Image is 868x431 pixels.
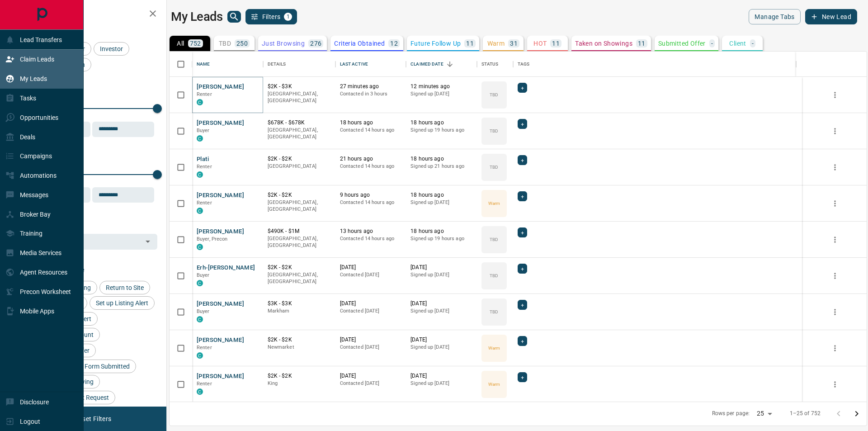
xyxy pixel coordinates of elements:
span: Buyer [197,308,210,314]
button: more [828,269,842,283]
button: [PERSON_NAME] [197,300,244,308]
span: + [521,264,524,273]
div: condos.ca [197,208,203,214]
span: + [521,156,524,165]
p: [DATE] [340,264,402,271]
p: Signed up 19 hours ago [410,235,472,242]
p: Contacted [DATE] [340,380,402,387]
div: condos.ca [197,135,203,142]
span: Return to Site [103,284,147,291]
button: [PERSON_NAME] [197,336,244,345]
p: King [268,380,331,387]
div: Tags [518,52,530,77]
span: + [521,192,524,201]
p: Signed up 19 hours ago [410,127,472,134]
div: condos.ca [197,171,203,178]
p: Contacted [DATE] [340,271,402,279]
span: Renter [197,200,212,206]
p: [DATE] [410,336,472,344]
button: more [828,124,842,138]
div: condos.ca [197,316,203,322]
p: - [752,40,754,47]
button: Open [142,235,154,248]
button: New Lead [805,9,857,24]
p: Warm [488,381,500,388]
p: Contacted [DATE] [340,308,402,315]
p: 12 [390,40,398,47]
div: Tags [513,52,796,77]
span: Renter [197,381,212,387]
button: Sort [443,58,456,71]
p: TBD [490,164,498,171]
p: 27 minutes ago [340,83,402,90]
div: + [518,119,527,129]
div: Status [481,52,499,77]
p: 18 hours ago [410,191,472,199]
span: + [521,83,524,92]
span: + [521,228,524,237]
p: Signed up [DATE] [410,199,472,206]
p: Future Follow Up [410,40,461,47]
button: Erh-[PERSON_NAME] [197,264,255,272]
button: more [828,161,842,174]
div: condos.ca [197,99,203,105]
button: [PERSON_NAME] [197,372,244,381]
p: All [177,40,184,47]
p: 13 hours ago [340,227,402,235]
button: Plati [197,155,209,164]
p: [DATE] [410,300,472,308]
button: [PERSON_NAME] [197,191,244,200]
div: + [518,372,527,382]
p: 11 [552,40,560,47]
p: Contacted 14 hours ago [340,199,402,206]
span: Buyer [197,128,210,133]
div: Claimed Date [410,52,443,77]
p: Signed up [DATE] [410,271,472,279]
p: 752 [190,40,201,47]
p: 11 [638,40,646,47]
div: condos.ca [197,352,203,359]
div: Last Active [335,52,406,77]
div: + [518,191,527,201]
p: TBD [490,236,498,243]
p: 18 hours ago [410,155,472,163]
p: $490K - $1M [268,227,331,235]
span: 1 [285,14,291,20]
p: Signed up [DATE] [410,90,472,98]
div: condos.ca [197,244,203,250]
p: TBD [490,91,498,98]
p: $2K - $2K [268,264,331,271]
div: Details [268,52,286,77]
p: Warm [488,200,500,207]
p: [GEOGRAPHIC_DATA], [GEOGRAPHIC_DATA] [268,235,331,249]
p: [DATE] [340,336,402,344]
p: Warm [487,40,505,47]
p: Signed up [DATE] [410,308,472,315]
div: Last Active [340,52,368,77]
h2: Filters [29,9,157,20]
p: Taken on Showings [575,40,632,47]
p: Contacted in 3 hours [340,90,402,98]
span: + [521,119,524,128]
div: Set up Listing Alert [90,296,155,310]
div: Details [263,52,335,77]
span: Investor [97,45,126,52]
span: Renter [197,164,212,170]
span: + [521,300,524,309]
span: Buyer [197,272,210,278]
p: [GEOGRAPHIC_DATA], [GEOGRAPHIC_DATA] [268,90,331,104]
p: [DATE] [340,372,402,380]
p: [DATE] [410,372,472,380]
p: $2K - $2K [268,191,331,199]
span: Renter [197,345,212,350]
button: more [828,88,842,102]
p: 12 minutes ago [410,83,472,90]
button: more [828,341,842,355]
p: Criteria Obtained [334,40,385,47]
p: Signed up [DATE] [410,344,472,351]
div: + [518,83,527,93]
button: Manage Tabs [749,9,800,24]
button: more [828,305,842,319]
p: Rows per page: [712,410,750,417]
button: more [828,378,842,391]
